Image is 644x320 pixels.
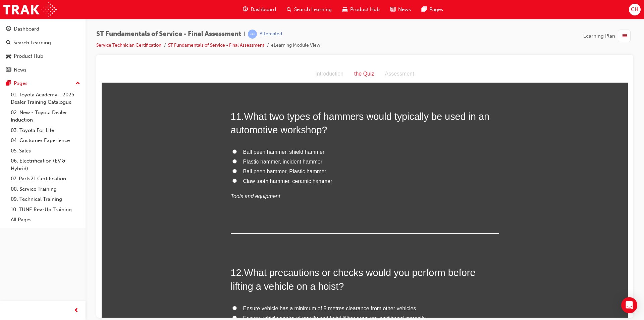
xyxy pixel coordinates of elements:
[8,194,83,204] a: 09. Technical Training
[131,103,135,108] input: Ball peen hammer, Plastic hammer
[243,5,248,14] span: guage-icon
[390,5,395,14] span: news-icon
[96,30,241,38] span: ST Fundamentals of Service - Final Assessment
[8,90,83,107] a: 01. Toyota Academy - 2025 Dealer Training Catalogue
[6,67,11,73] span: news-icon
[6,81,11,87] span: pages-icon
[398,6,411,13] span: News
[14,52,43,60] div: Product Hub
[142,240,315,246] span: Ensure vehicle has a minimum of 5 metres clearance from other vehicles
[294,6,332,13] span: Search Learning
[6,40,11,46] span: search-icon
[129,128,179,134] em: Tools and equipment
[8,135,83,146] a: 04. Customer Experience
[631,6,638,13] span: CH
[131,240,135,245] input: Ensure vehicle has a minimum of 5 metres clearance from other vehicles
[131,113,135,118] input: Claw tooth hammer, ceramic hammer
[8,184,83,194] a: 08. Service Training
[3,23,83,35] a: Dashboard
[8,107,83,125] a: 02. New - Toyota Dealer Induction
[13,39,51,47] div: Search Learning
[350,6,380,13] span: Product Hub
[248,30,257,39] span: learningRecordVerb_ATTEMPT-icon
[142,113,231,119] span: Claw tooth hammer, ceramic hammer
[251,6,276,13] span: Dashboard
[583,32,615,40] span: Learning Plan
[129,46,388,70] span: What two types of hammers would typically be used in an automotive workshop?
[3,64,83,76] a: News
[8,174,83,184] a: 07. Parts21 Certification
[131,84,135,88] input: Ball peen hammer, shield hammer
[14,25,39,33] div: Dashboard
[6,53,11,59] span: car-icon
[271,42,320,49] li: eLearning Module View
[247,4,278,13] div: the Quiz
[129,44,397,72] h2: 11 .
[14,66,26,74] div: News
[583,30,633,42] button: Learning Plan
[208,4,247,13] div: Introduction
[3,21,83,77] button: DashboardSearch LearningProduct HubNews
[416,3,448,16] a: pages-iconPages
[129,202,374,226] span: What precautions or checks would you perform before lifting a vehicle on a hoist?
[429,6,443,13] span: Pages
[129,200,397,228] h2: 12 .
[237,3,281,16] a: guage-iconDashboard
[3,50,83,62] a: Product Hub
[281,3,337,16] a: search-iconSearch Learning
[142,93,221,99] span: Plastic hammer, incident hammer
[621,297,637,313] div: Open Intercom Messenger
[3,77,83,90] button: Pages
[168,42,264,48] a: ST Fundamentals of Service - Final Assessment
[142,250,324,256] span: Ensure vehicle centre of gravity and hoist lifting arms are positioned correctly
[142,103,225,109] span: Ball peen hammer, Plastic hammer
[3,37,83,49] a: Search Learning
[75,79,80,88] span: up-icon
[342,5,347,14] span: car-icon
[131,250,135,255] input: Ensure vehicle centre of gravity and hoist lifting arms are positioned correctly
[8,146,83,156] a: 05. Sales
[6,26,11,32] span: guage-icon
[260,31,282,37] div: Attempted
[422,5,427,14] span: pages-icon
[244,30,245,38] span: |
[131,94,135,98] input: Plastic hammer, incident hammer
[8,125,83,136] a: 03. Toyota For Life
[96,42,161,48] a: Service Technician Certification
[8,156,83,174] a: 06. Electrification (EV & Hybrid)
[74,307,79,315] span: prev-icon
[629,4,641,15] button: CH
[142,84,223,89] span: Ball peen hammer, shield hammer
[622,32,627,40] span: list-icon
[278,4,318,13] div: Assessment
[287,5,291,14] span: search-icon
[385,3,416,16] a: news-iconNews
[8,204,83,215] a: 10. TUNE Rev-Up Training
[3,2,57,17] img: Trak
[8,215,83,225] a: All Pages
[14,80,28,87] div: Pages
[337,3,385,16] a: car-iconProduct Hub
